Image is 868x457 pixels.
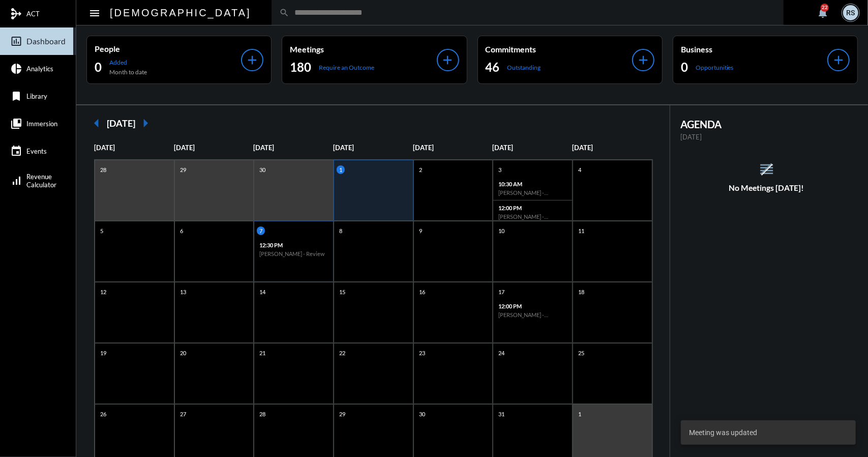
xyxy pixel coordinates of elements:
[177,349,189,357] p: 20
[88,7,101,19] mat-icon: Side nav toggle icon
[498,189,567,196] h6: [PERSON_NAME] - [PERSON_NAME] - Controllables
[257,165,268,174] p: 30
[416,165,425,174] p: 2
[109,59,147,66] p: Added
[98,226,106,235] p: 5
[486,44,632,54] p: Commitments
[259,250,328,257] h6: [PERSON_NAME] - Review
[498,205,567,211] p: 12:00 PM
[413,144,493,152] p: [DATE]
[416,349,428,357] p: 23
[86,113,107,133] mat-icon: arrow_left
[681,44,827,54] p: Business
[496,349,507,357] p: 24
[279,8,289,18] mat-icon: search
[26,10,40,18] span: ACT
[10,8,22,20] mat-icon: mediation
[135,113,156,133] mat-icon: arrow_right
[10,175,22,187] mat-icon: signal_cellular_alt
[492,144,572,152] p: [DATE]
[821,4,829,12] div: 22
[290,44,436,54] p: Meetings
[498,213,567,220] h6: [PERSON_NAME] - [PERSON_NAME] - Controllables
[319,64,374,71] p: Require an Outcome
[26,120,57,128] span: Immersion
[10,90,22,102] mat-icon: bookmark
[337,165,345,174] p: 1
[572,144,652,152] p: [DATE]
[576,165,584,174] p: 4
[94,144,174,152] p: [DATE]
[177,288,189,296] p: 13
[498,181,567,187] p: 10:30 AM
[817,7,829,19] mat-icon: notifications
[10,118,22,130] mat-icon: collections_bookmark
[10,63,22,75] mat-icon: pie_chart
[576,410,584,418] p: 1
[758,161,775,178] mat-icon: reorder
[98,349,109,357] p: 19
[416,410,428,418] p: 30
[95,44,241,53] p: People
[576,288,587,296] p: 18
[486,59,500,75] h2: 46
[257,410,268,418] p: 28
[496,226,507,235] p: 10
[10,145,22,157] mat-icon: event
[636,53,650,67] mat-icon: add
[696,64,734,71] p: Opportunities
[507,64,541,71] p: Outstanding
[416,226,425,235] p: 9
[680,133,853,141] p: [DATE]
[174,144,254,152] p: [DATE]
[253,144,333,152] p: [DATE]
[177,410,189,418] p: 27
[496,165,504,174] p: 3
[259,242,328,248] p: 12:30 PM
[496,410,507,418] p: 31
[26,147,47,155] span: Events
[290,59,311,75] h2: 180
[98,410,109,418] p: 26
[177,226,186,235] p: 6
[337,349,348,357] p: 22
[337,226,345,235] p: 8
[109,68,147,76] p: Month to date
[98,288,109,296] p: 12
[84,3,105,23] button: Toggle sidenav
[107,118,135,129] h2: [DATE]
[416,288,428,296] p: 16
[98,165,109,174] p: 28
[257,226,265,235] p: 7
[110,5,251,21] h2: [DEMOGRAPHIC_DATA]
[26,37,66,46] span: Dashboard
[26,65,53,73] span: Analytics
[257,349,268,357] p: 21
[333,144,413,152] p: [DATE]
[498,303,567,309] p: 12:00 PM
[576,226,587,235] p: 11
[681,59,688,75] h2: 0
[95,59,102,75] h2: 0
[177,165,189,174] p: 29
[245,53,259,67] mat-icon: add
[689,427,757,438] span: Meeting was updated
[496,288,507,296] p: 17
[26,173,56,189] span: Revenue Calculator
[257,288,268,296] p: 14
[337,288,348,296] p: 15
[576,349,587,357] p: 25
[680,118,853,130] h2: AGENDA
[26,92,47,100] span: Library
[337,410,348,418] p: 29
[441,53,455,67] mat-icon: add
[831,53,846,67] mat-icon: add
[10,35,22,47] mat-icon: insert_chart_outlined
[498,311,567,318] h6: [PERSON_NAME] - Possibility
[843,5,858,20] div: RS
[670,183,863,192] h5: No Meetings [DATE]!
